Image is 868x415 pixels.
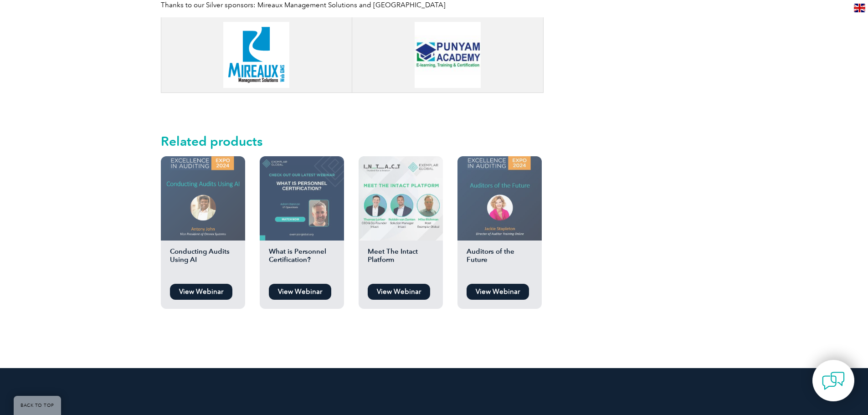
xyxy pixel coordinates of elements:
[359,156,443,241] img: intact
[260,156,344,279] a: What is Personnel Certification?
[161,247,245,279] h2: Conducting Audits Using AI
[161,134,544,149] h2: Related products
[170,284,232,300] a: View Webinar
[457,156,542,241] img: auditors of the future
[14,396,61,415] a: BACK TO TOP
[415,22,481,88] img: Aston
[822,369,845,392] img: contact-chat.png
[223,22,289,88] img: Aston
[260,247,344,279] h2: What is Personnel Certification?
[161,156,245,279] a: Conducting Audits Using AI
[359,156,443,279] a: Meet The Intact Platform
[457,156,542,279] a: Auditors of the Future
[854,4,865,12] img: en
[161,156,245,241] img: ai driven auditing
[467,284,529,300] a: View Webinar
[269,284,331,300] a: View Webinar
[368,284,430,300] a: View Webinar
[457,247,542,279] h2: Auditors of the Future
[260,156,344,241] img: What is Personnel Certification?
[359,247,443,279] h2: Meet The Intact Platform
